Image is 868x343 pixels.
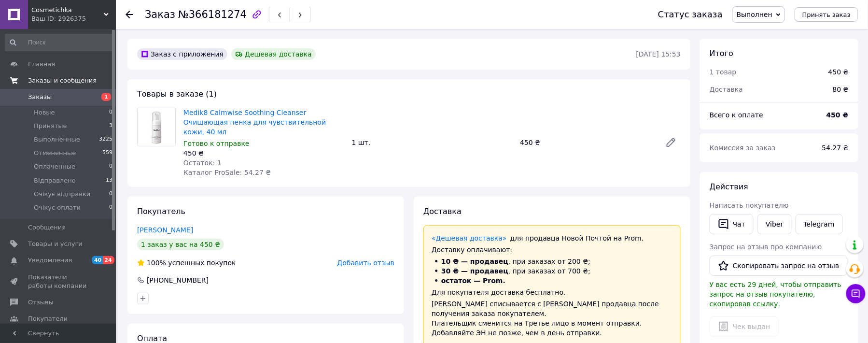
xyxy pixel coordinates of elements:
span: 0 [109,162,112,171]
button: Чат [710,214,754,234]
span: Покупатель [137,207,185,216]
span: Заказ [145,9,175,20]
div: успешных покупок [137,258,236,268]
span: Доставка [423,207,462,216]
span: 100% [147,259,166,267]
span: Остаток: 1 [183,159,222,167]
a: Telegram [796,214,843,234]
b: 450 ₴ [826,111,849,119]
span: Оплаченные [34,162,75,171]
div: 450 ₴ [183,148,344,158]
span: 24 [103,256,114,264]
a: Viber [757,214,791,234]
div: Статус заказа [658,10,723,19]
div: [PERSON_NAME] списывается с [PERSON_NAME] продавца после получения заказа покупателем. Плательщик... [432,299,672,338]
span: Відправлено [34,176,76,185]
div: для продавца Новой Почтой на Prom. [432,233,672,243]
div: Доставку оплачивают: [432,245,672,255]
span: 0 [109,108,112,117]
div: 1 заказ у вас на 450 ₴ [137,239,224,250]
span: Оплата [137,334,167,343]
span: Покупатели [28,314,68,323]
span: 3 [109,122,112,130]
span: Выполненные [34,135,80,144]
div: [PHONE_NUMBER] [146,275,210,285]
span: Cosmetichka [31,6,104,14]
span: Показатели работы компании [28,273,89,290]
span: 0 [109,190,112,199]
span: 559 [102,149,112,157]
div: Ваш ID: 2926375 [31,14,116,23]
img: Medik8 Calmwise Soothing Cleanser Очищающая пенка для чувствительной кожи, 40 мл [138,108,175,146]
li: , при заказах от 700 ₴; [432,266,672,276]
div: Дешевая доставка [231,48,316,60]
span: Выполнен [737,11,772,18]
a: [PERSON_NAME] [137,226,193,234]
a: Редактировать [661,133,681,152]
span: Очікує відправки [34,190,90,199]
span: 0 [109,203,112,212]
span: №366181274 [178,9,247,20]
span: Товары и услуги [28,240,83,248]
span: Заказы и сообщения [28,76,97,85]
div: Для покупателя доставка бесплатно. [432,287,672,297]
time: [DATE] 15:53 [636,50,681,58]
span: Товары в заказе (1) [137,89,217,99]
button: Чат с покупателем [846,284,866,303]
span: Запрос на отзыв про компанию [710,243,822,251]
a: Medik8 Calmwise Soothing Cleanser Очищающая пенка для чувствительной кожи, 40 мл [183,109,326,136]
span: Всего к оплате [710,111,763,119]
span: Комиссия за заказ [710,144,776,152]
li: , при заказах от 200 ₴; [432,257,672,266]
span: Готово к отправке [183,140,250,147]
div: Вернуться назад [126,10,133,19]
span: Действия [710,182,748,191]
span: 54.27 ₴ [822,144,849,152]
span: Отзывы [28,298,54,307]
span: Добавить отзыв [337,259,394,267]
span: Сообщения [28,223,66,232]
span: 30 ₴ — продавец [441,267,508,275]
span: Каталог ProSale: 54.27 ₴ [183,169,271,176]
div: 450 ₴ [516,136,658,149]
button: Скопировать запрос на отзыв [710,256,848,276]
input: Поиск [5,34,113,51]
span: Принятые [34,122,67,130]
div: Заказ с приложения [137,48,227,60]
button: Принять заказ [795,7,858,22]
div: 450 ₴ [828,67,849,77]
span: 40 [92,256,103,264]
span: У вас есть 29 дней, чтобы отправить запрос на отзыв покупателю, скопировав ссылку. [710,281,841,308]
div: 1 шт. [348,136,517,149]
span: 1 [101,93,111,101]
span: Отмененные [34,149,76,157]
span: 3225 [99,135,112,144]
span: Заказы [28,93,52,101]
span: Уведомления [28,256,72,265]
span: Очікує оплати [34,203,81,212]
span: 13 [106,176,112,185]
span: 1 товар [710,68,737,76]
span: Принять заказ [802,11,851,18]
span: 10 ₴ — продавец [441,257,508,265]
span: Главная [28,60,55,69]
span: Доставка [710,86,743,93]
span: Написать покупателю [710,201,789,209]
span: Новые [34,108,55,117]
span: остаток — Prom. [441,277,505,285]
a: «Дешевая доставка» [432,234,507,242]
div: 80 ₴ [827,79,854,100]
span: Итого [710,49,733,58]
